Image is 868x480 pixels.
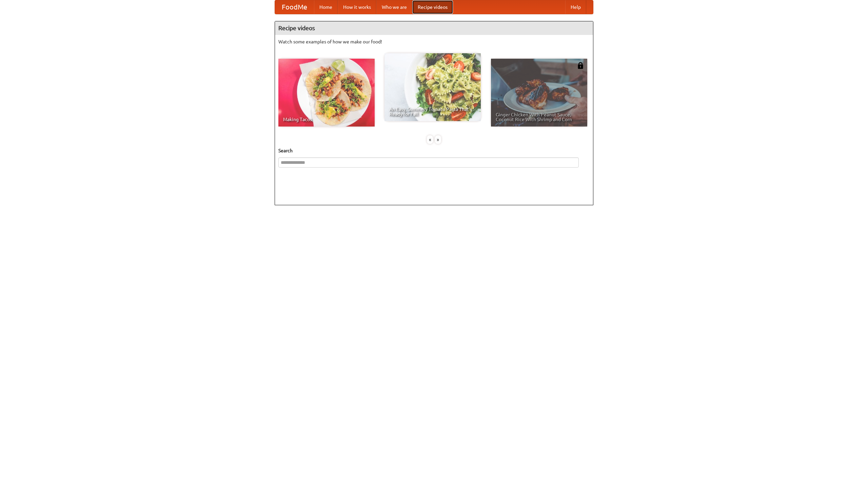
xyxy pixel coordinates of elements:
a: An Easy, Summery Tomato Pasta That's Ready for Fall [384,53,481,121]
img: 483408.png [577,62,584,69]
a: Making Tacos [278,59,375,127]
h5: Search [278,147,590,154]
span: An Easy, Summery Tomato Pasta That's Ready for Fall [389,107,476,116]
span: Making Tacos [283,117,370,122]
a: How it works [338,0,376,14]
a: Who we are [376,0,412,14]
div: » [435,135,441,144]
div: « [427,135,433,144]
h4: Recipe videos [275,21,593,35]
a: Recipe videos [412,0,453,14]
a: Home [314,0,338,14]
a: FoodMe [275,0,314,14]
a: Help [565,0,586,14]
p: Watch some examples of how we make our food! [278,38,590,45]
